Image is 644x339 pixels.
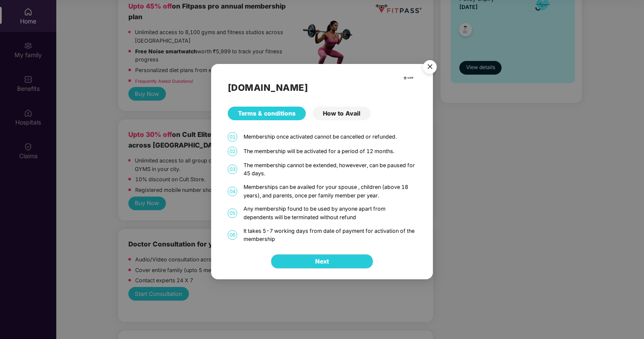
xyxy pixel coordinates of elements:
div: Terms & conditions [228,107,306,120]
div: Memberships can be availed for your spouse , children (above 18 years), and parents, once per fam... [244,183,417,200]
span: 01 [228,132,237,142]
h2: [DOMAIN_NAME] [228,81,417,95]
div: It takes 5-7 working days from date of payment for activation of the membership [244,227,417,243]
span: 04 [228,187,237,196]
img: svg+xml;base64,PHN2ZyB4bWxucz0iaHR0cDovL3d3dy53My5vcmcvMjAwMC9zdmciIHdpZHRoPSI1NiIgaGVpZ2h0PSI1Ni... [418,56,442,80]
span: Next [315,257,329,266]
div: How to Avail [313,107,371,120]
div: The membership cannot be extended, howevever, can be paused for 45 days. [244,161,417,178]
img: cult.png [403,72,414,83]
div: The membership will be activated for a period of 12 months. [244,147,417,156]
div: Membership once activated cannot be cancelled or refunded. [244,133,417,141]
span: 06 [228,230,237,240]
div: Any membership found to be used by anyone apart from dependents will be terminated without refund [244,205,417,221]
button: Close [418,56,441,79]
span: 05 [228,209,237,218]
span: 03 [228,165,237,174]
button: Next [271,254,373,269]
span: 02 [228,147,237,156]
